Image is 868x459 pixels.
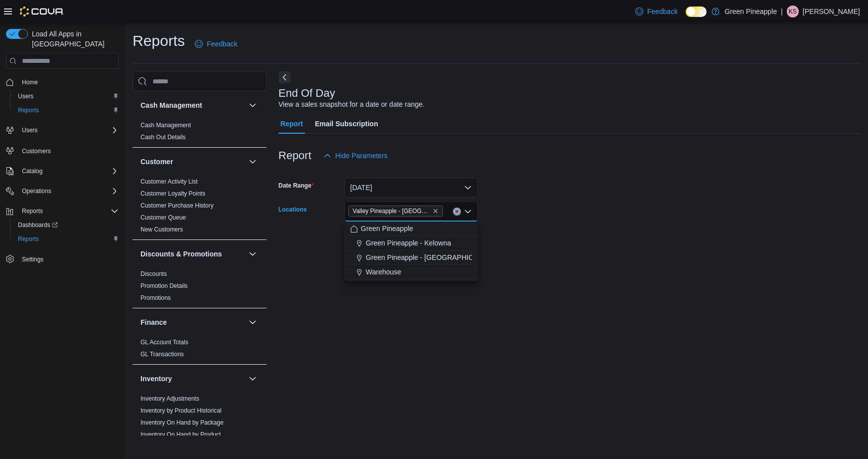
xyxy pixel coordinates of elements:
[18,92,33,100] span: Users
[366,252,497,262] span: Green Pineapple - [GEOGRAPHIC_DATA]
[20,6,64,16] img: Cova
[366,238,451,248] span: Green Pineapple - Kelowna
[141,407,222,414] a: Inventory by Product Historical
[18,124,119,136] span: Users
[724,5,777,17] p: Green Pineapple
[18,76,42,88] a: Home
[247,316,259,328] button: Finance
[344,265,478,279] button: Warehouse
[14,233,43,245] a: Reports
[22,167,42,175] span: Catalog
[18,145,55,157] a: Customers
[141,338,188,346] span: GL Account Totals
[141,419,224,426] a: Inventory On Hand by Package
[18,144,119,157] span: Customers
[14,233,119,245] span: Reports
[141,294,171,302] span: Promotions
[433,208,438,214] button: Remove Valley Pineapple - Fruitvale from selection in this group
[22,187,51,195] span: Operations
[247,156,259,168] button: Customer
[141,317,167,327] h3: Finance
[10,232,123,246] button: Reports
[133,336,267,364] div: Finance
[2,184,123,198] button: Operations
[279,182,314,190] label: Date Range
[18,165,46,177] button: Catalog
[14,219,62,231] a: Dashboards
[141,226,183,233] a: New Customers
[141,157,173,167] h3: Customer
[18,205,47,217] button: Reports
[141,407,222,415] span: Inventory by Product Historical
[279,71,290,83] button: Next
[647,6,678,16] span: Feedback
[18,165,119,177] span: Catalog
[141,282,188,290] span: Promotion Details
[141,351,184,358] a: GL Transactions
[10,218,123,232] a: Dashboards
[141,202,214,210] span: Customer Purchase History
[141,178,198,185] a: Customer Activity List
[344,222,478,236] button: Green Pineapple
[631,1,682,21] a: Feedback
[14,104,119,116] span: Reports
[141,190,205,197] a: Customer Loyalty Points
[141,374,172,384] h3: Inventory
[781,5,783,17] p: |
[279,99,425,110] div: View a sales snapshot for a date or date range.
[344,222,478,279] div: Choose from the following options
[315,114,378,134] span: Email Subscription
[453,208,461,216] button: Clear input
[141,121,191,129] span: Cash Management
[247,373,259,385] button: Inventory
[789,5,797,17] span: KS
[344,236,478,250] button: Green Pineapple - Kelowna
[28,29,119,49] span: Load All Apps in [GEOGRAPHIC_DATA]
[18,106,39,114] span: Reports
[22,147,51,155] span: Customers
[141,249,222,259] h3: Discounts & Promotions
[335,151,388,161] span: Hide Parameters
[133,31,185,51] h1: Reports
[366,267,401,277] span: Warehouse
[141,122,191,129] a: Cash Management
[319,146,392,166] button: Hide Parameters
[247,99,259,111] button: Cash Management
[207,39,237,49] span: Feedback
[14,219,119,231] span: Dashboards
[14,90,37,102] a: Users
[141,134,186,141] a: Cash Out Details
[361,224,413,233] span: Green Pineapple
[10,89,123,103] button: Users
[353,206,431,216] span: Valley Pineapple - [GEOGRAPHIC_DATA]
[141,133,186,141] span: Cash Out Details
[141,431,221,439] span: Inventory On Hand by Product
[344,178,478,198] button: [DATE]
[18,76,119,88] span: Home
[22,255,43,263] span: Settings
[141,270,167,278] span: Discounts
[279,206,307,214] label: Locations
[141,202,214,209] a: Customer Purchase History
[141,214,186,222] span: Customer Queue
[787,5,799,17] div: Konery Spencer
[22,78,38,86] span: Home
[247,248,259,260] button: Discounts & Promotions
[141,226,183,233] span: New Customers
[14,90,119,102] span: Users
[22,207,43,215] span: Reports
[18,185,119,197] span: Operations
[348,206,443,217] span: Valley Pineapple - Fruitvale
[281,114,303,134] span: Report
[133,268,267,308] div: Discounts & Promotions
[464,208,472,216] button: Close list of options
[2,164,123,178] button: Catalog
[279,150,311,162] h3: Report
[141,100,202,110] h3: Cash Management
[191,34,241,54] a: Feedback
[279,87,335,99] h3: End Of Day
[141,431,221,438] a: Inventory On Hand by Product
[141,294,171,301] a: Promotions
